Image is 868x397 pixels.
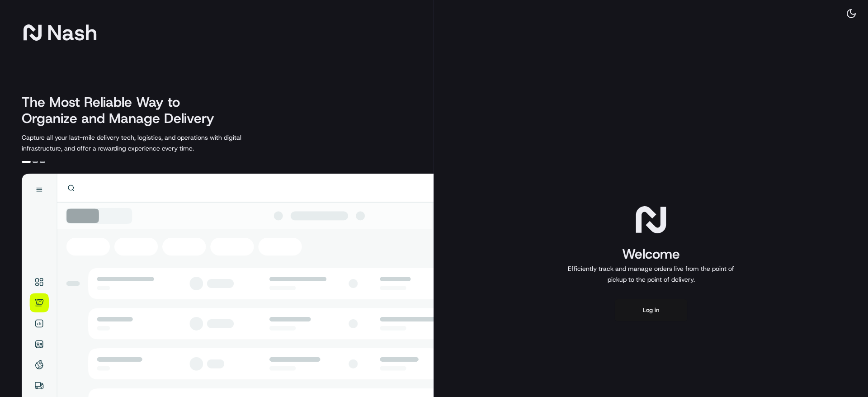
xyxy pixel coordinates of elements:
h2: The Most Reliable Way to Organize and Manage Delivery [22,94,224,127]
h1: Welcome [564,245,738,263]
span: Nash [47,24,97,42]
p: Efficiently track and manage orders live from the point of pickup to the point of delivery. [564,263,738,285]
button: Log in [615,299,687,321]
p: Capture all your last-mile delivery tech, logistics, and operations with digital infrastructure, ... [22,132,282,154]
